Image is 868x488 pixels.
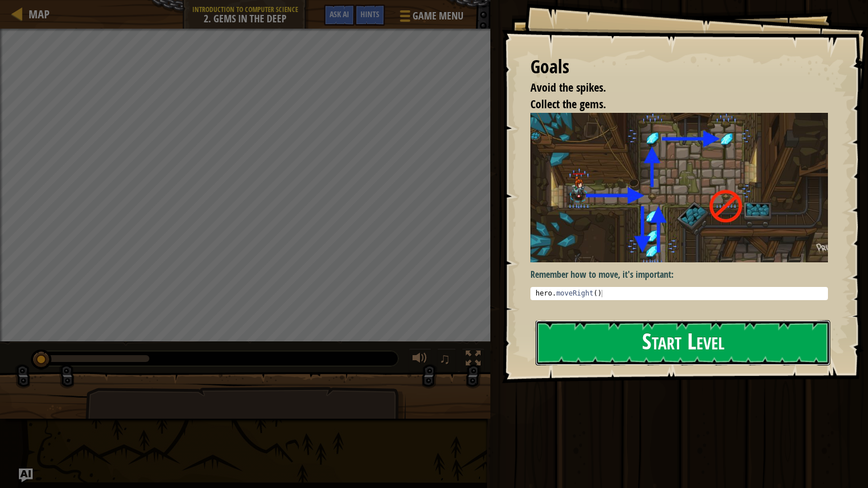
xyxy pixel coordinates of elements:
li: Avoid the spikes. [516,80,825,96]
div: Goals [530,54,828,80]
button: Ask AI [19,469,33,482]
span: ♫ [439,350,451,367]
span: Game Menu [413,9,463,23]
span: Map [29,6,50,22]
button: Toggle fullscreen [462,348,485,372]
a: Map [23,6,50,22]
span: Avoid the spikes. [530,80,606,95]
button: Adjust volume [409,348,431,372]
p: Remember how to move, it's important: [530,268,828,281]
span: Ask AI [330,9,349,19]
button: Start Level [536,320,830,365]
button: ♫ [437,348,457,372]
span: Hints [360,9,379,19]
button: Ask AI [324,5,355,26]
button: Game Menu [391,5,470,32]
img: Gems in the deep [530,113,828,262]
span: Collect the gems. [530,96,606,112]
li: Collect the gems. [516,96,825,113]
